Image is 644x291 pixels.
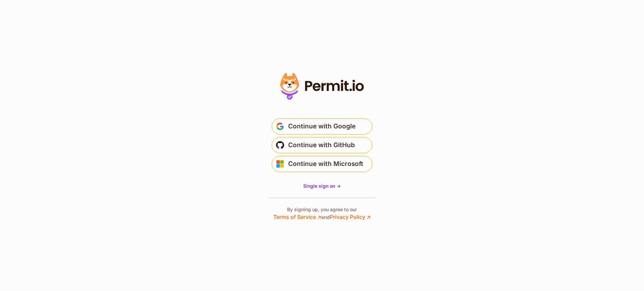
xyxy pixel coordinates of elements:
span: Continue with Microsoft [288,159,363,169]
span: Continue with GitHub [288,140,355,151]
a: Single sign on -> [303,183,341,189]
button: Continue with GitHub [272,137,372,153]
span: Continue with Google [288,121,356,132]
a: Terms of Service ↗ [273,214,321,220]
button: Continue with Google [272,118,372,134]
button: Continue with Microsoft [272,156,372,172]
p: By signing up, you agree to our and [273,206,371,221]
a: Privacy Policy ↗ [330,214,371,220]
span: Single sign on -> [303,183,341,189]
